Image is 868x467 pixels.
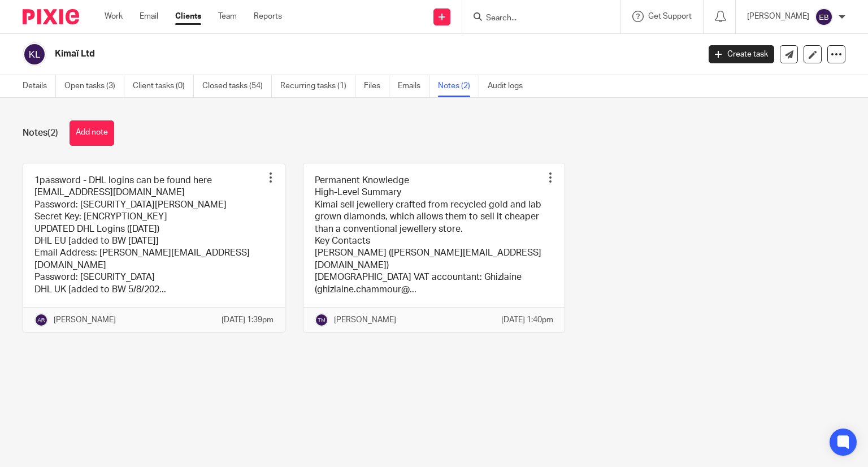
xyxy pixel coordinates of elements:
a: Reports [254,11,282,22]
a: Notes (2) [438,75,479,97]
p: [PERSON_NAME] [334,314,396,326]
p: [PERSON_NAME] [747,11,809,22]
img: svg%3E [34,313,48,327]
a: Email [140,11,158,22]
a: Open tasks (3) [64,75,124,97]
a: Recurring tasks (1) [280,75,355,97]
a: Work [105,11,123,22]
img: Pixie [23,9,79,24]
p: [DATE] 1:39pm [222,314,274,326]
p: [DATE] 1:40pm [501,314,553,326]
p: [PERSON_NAME] [54,314,116,326]
a: Audit logs [488,75,531,97]
h2: Kimaï Ltd [55,48,565,60]
span: Get Support [648,12,692,20]
span: (2) [47,128,58,137]
a: Files [364,75,389,97]
img: svg%3E [815,8,833,26]
input: Search [485,14,587,24]
h1: Notes [23,127,58,139]
a: Closed tasks (54) [202,75,272,97]
img: svg%3E [23,42,46,66]
a: Clients [175,11,201,22]
a: Client tasks (0) [133,75,194,97]
img: svg%3E [315,313,328,327]
a: Create task [709,45,774,63]
a: Details [23,75,56,97]
a: Team [218,11,237,22]
button: Add note [70,120,114,146]
a: Emails [398,75,429,97]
